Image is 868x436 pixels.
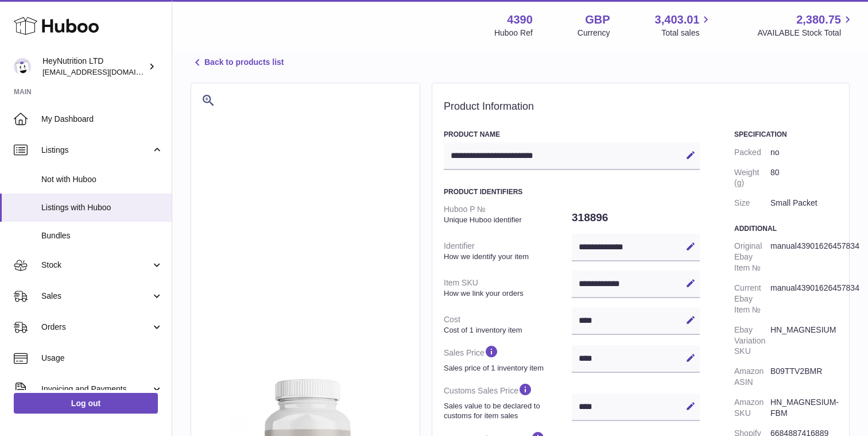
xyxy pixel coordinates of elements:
img: info@heynutrition.com [14,58,31,75]
span: Invoicing and Payments [41,384,151,395]
div: Huboo Ref [494,28,533,38]
dd: B09TTV2BMR [770,361,838,392]
h3: Specification [734,130,838,139]
span: Usage [41,353,163,364]
strong: Sales price of 1 inventory item [444,363,569,373]
span: Orders [41,322,151,333]
span: Bundles [41,230,163,241]
strong: GBP [585,12,610,28]
dd: manual43901626457834 [770,278,838,320]
span: Listings [41,145,151,156]
dt: Customs Sales Price [444,377,572,425]
dd: HN_MAGNESIUM [770,320,838,362]
dt: Packed [734,142,770,163]
dt: Current Ebay Item № [734,278,770,320]
dt: Ebay Variation SKU [734,320,770,362]
a: 3,403.01 Total sales [655,12,713,38]
a: 2,380.75 AVAILABLE Stock Total [757,12,854,38]
h3: Product Identifiers [444,187,700,196]
span: Listings with Huboo [41,202,163,213]
h2: Product Information [444,101,838,113]
dd: no [770,142,838,163]
span: [EMAIL_ADDRESS][DOMAIN_NAME] [42,67,169,76]
span: My Dashboard [41,114,163,125]
span: Stock [41,260,151,271]
dd: 80 [770,163,838,194]
dd: Small Packet [770,193,838,213]
span: 2,380.75 [796,12,841,28]
dt: Identifier [444,236,572,266]
h3: Additional [734,224,838,233]
strong: How we link your orders [444,288,569,299]
span: AVAILABLE Stock Total [757,28,854,38]
dt: Huboo P № [444,199,572,229]
strong: Unique Huboo identifier [444,215,569,225]
strong: 4390 [507,12,533,28]
span: Total sales [661,28,712,38]
a: Back to products list [191,56,284,70]
dd: 318896 [572,206,700,230]
h3: Product Name [444,130,700,139]
dd: HN_MAGNESIUM-FBM [770,392,838,423]
dt: Amazon ASIN [734,361,770,392]
dt: Weight (g) [734,163,770,194]
dd: manual43901626457834 [770,236,838,278]
strong: Sales value to be declared to customs for item sales [444,401,569,421]
dt: Cost [444,310,572,339]
dt: Original Ebay Item № [734,236,770,278]
div: Currency [578,28,610,38]
dt: Item SKU [444,273,572,303]
span: Not with Huboo [41,174,163,185]
span: 3,403.01 [655,12,700,28]
strong: How we identify your item [444,252,569,262]
dt: Size [734,193,770,213]
dt: Sales Price [444,339,572,377]
a: Log out [14,393,158,414]
div: HeyNutrition LTD [42,56,146,78]
strong: Cost of 1 inventory item [444,325,569,335]
dt: Amazon SKU [734,392,770,423]
span: Sales [41,291,151,302]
